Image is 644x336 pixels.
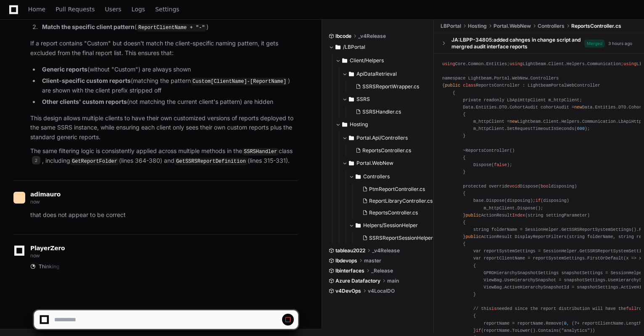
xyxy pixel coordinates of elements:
svg: Directory [349,94,354,104]
button: PtmReportController.cs [359,183,442,195]
span: new [509,119,517,124]
code: SSRSHandler [242,148,279,156]
span: Portal.WebNew [494,23,531,29]
span: Home [28,7,45,12]
span: ReportsController.cs [571,23,621,29]
p: The same filtering logic is consistently applied across multiple methods in the class , including... [30,146,298,166]
span: LBPortal [441,23,461,29]
button: ApiDataRetrieval [342,67,434,81]
code: GetReportFolder [70,158,119,165]
button: Controllers [349,170,447,183]
span: SSRSReportSessionHelpers.cs [369,235,442,241]
span: bool [541,184,551,189]
span: Users [105,7,121,12]
button: Helpers/SessionHelper [349,219,447,232]
span: 2 [32,156,40,164]
span: Index [512,212,525,217]
span: public [465,234,481,239]
button: ReportsController.cs [359,207,442,219]
button: Portal.WebNew [342,156,441,170]
div: 3 hours ago [608,40,632,46]
span: Controllers [538,23,565,29]
button: Hosting [335,118,434,131]
span: adimauro [30,191,61,198]
span: public [445,83,460,88]
span: _v4Release [372,247,400,254]
code: Custom[ClientName]-[ReportName] [191,78,288,85]
span: master [364,257,381,264]
div: JA:LBPP-34805:added cahnges in change script and mergred audit interface reports [451,37,584,50]
span: _v4Release [358,33,386,40]
span: SSRS [356,96,370,103]
span: _Release [371,267,393,274]
span: 600 [577,126,584,131]
span: Merged [584,39,605,47]
p: If a report contains "Custom" but doesn't match the client-specific naming pattern, it gets exclu... [30,39,298,58]
span: Settings [155,7,179,12]
svg: Directory [349,133,354,143]
span: SSRSHandler.cs [362,108,401,115]
code: GetSSRSReportDefinition [174,158,248,165]
span: Thinking [39,263,59,270]
span: Azure Datafactory [335,278,380,284]
strong: Generic reports [42,66,87,73]
span: SSRSReportWrapper.cs [362,83,419,90]
span: lbdevops [335,257,357,264]
span: Portal.Api/Controllers [356,135,408,141]
button: Client/Helpers [335,54,434,67]
span: Client/Helpers [350,57,384,64]
button: /LBPortal [329,40,428,54]
svg: Directory [356,172,361,182]
span: v4DevOps [335,288,361,294]
span: tableau2022 [335,247,365,254]
span: Hosting [350,121,368,128]
button: SSRS [342,93,434,106]
span: now [30,252,40,259]
li: (without "Custom") are always shown [40,65,298,74]
svg: Directory [335,42,340,52]
strong: Client-specific custom reports [42,77,131,84]
strong: Match the specific client pattern [42,23,135,30]
span: public [465,212,481,217]
li: (not matching the current client's pattern) are hidden [40,97,298,107]
svg: Directory [349,158,354,168]
li: (matching the pattern ) are shown with the client prefix stripped off [40,76,298,95]
span: Controllers [363,173,390,180]
p: that does not appear to be correct [30,210,298,220]
span: class [463,83,476,88]
svg: Directory [342,56,347,66]
span: now [30,198,40,205]
svg: Directory [349,69,354,79]
span: false [494,162,507,167]
span: new [574,104,582,109]
button: Portal.Api/Controllers [342,131,441,145]
button: SSRSReportSessionHelpers.cs [359,232,442,244]
span: PtmReportController.cs [369,186,425,193]
strong: Other clients' custom reports [42,98,127,105]
span: ApiDataRetrieval [356,71,397,77]
span: lbcode [335,33,351,40]
span: Logs [132,7,145,12]
span: ReportsController.cs [369,209,418,216]
span: ReportsController.cs [362,147,411,154]
span: using [623,61,636,66]
svg: Directory [342,119,347,130]
span: ReportLibraryController.cs [369,198,433,204]
button: ReportsController.cs [352,145,436,156]
span: lbinterfaces [335,267,364,274]
button: SSRSHandler.cs [352,106,429,118]
p: This design allows multiple clients to have their own customized versions of reports deployed to ... [30,114,298,142]
span: using [442,61,455,66]
li: ( ) [40,22,298,32]
span: Hosting [468,23,487,29]
span: v4LocalDO [368,288,395,294]
button: SSRSReportWrapper.cs [352,81,429,93]
span: /LBPortal [343,44,365,50]
span: PlayerZero [30,246,65,251]
span: if [536,198,541,203]
button: ReportLibraryController.cs [359,195,442,207]
span: Helpers/SessionHelper [363,222,418,229]
span: main [387,278,399,284]
span: Pull Requests [55,7,95,12]
span: void [509,184,520,189]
